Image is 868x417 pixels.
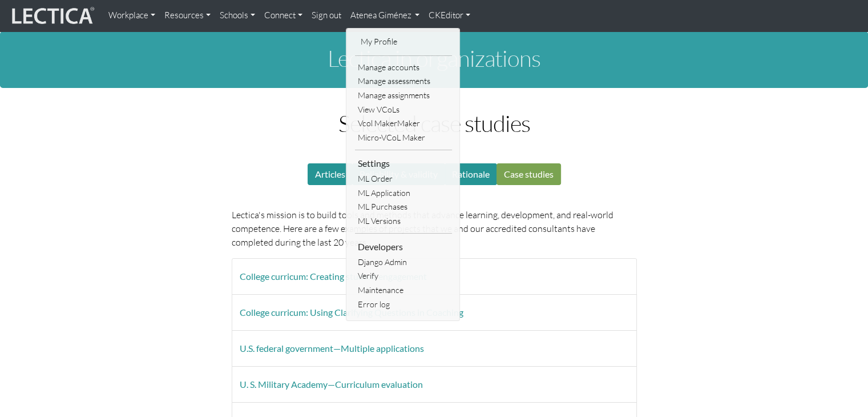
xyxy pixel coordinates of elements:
a: Vcol MakerMaker [355,117,452,131]
a: Resources [160,5,215,27]
button: U.S. federal government—Multiple applications [232,338,431,359]
a: Sign out [307,5,346,27]
a: Django Admin [355,255,452,270]
li: Developers [355,238,452,255]
a: Error log [355,298,452,312]
a: ML Application [355,186,452,201]
a: Micro-VCoL Maker [355,131,452,145]
a: Articles [308,163,353,185]
a: Rationale [445,163,497,185]
a: Verify [355,269,452,283]
button: U. S. Military Academy—Curriculum evaluation [232,374,430,395]
a: Workplace [104,5,160,27]
a: Case studies [496,163,561,185]
button: College curricum: Creating student engagement [232,266,434,287]
button: College curricum: Using Clarifying Questions in Coaching [232,302,471,323]
a: View VCoLs [355,103,452,117]
a: My Profile [358,35,449,49]
img: lecticalive [9,5,95,27]
h1: Lectica in organizations [118,46,751,71]
a: ML Versions [355,214,452,228]
a: Manage accounts [355,61,452,75]
a: Maintenance [355,283,452,298]
p: Lectica's mission is to build tools and methods that advance learning, development, and real-worl... [232,208,637,249]
a: Schools [215,5,260,27]
a: CKEditor [424,5,475,27]
a: Manage assignments [355,89,452,103]
h1: Selected case studies [232,111,637,136]
a: Manage assessments [355,74,452,89]
a: ML Purchases [355,200,452,214]
a: Connect [260,5,307,27]
a: ML Order [355,172,452,186]
li: Settings [355,155,452,172]
a: Atenea Giménez [346,5,425,27]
